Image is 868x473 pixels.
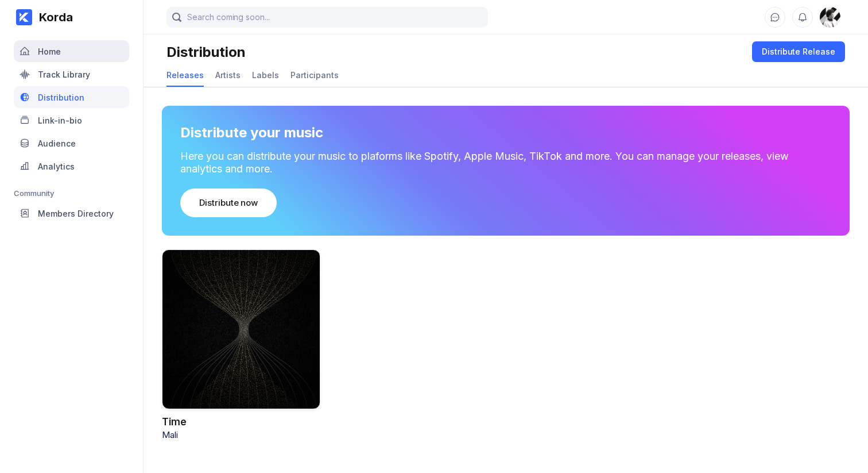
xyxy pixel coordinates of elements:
[252,70,279,80] div: Labels
[290,64,339,87] a: Participants
[14,63,129,86] a: Track Library
[215,64,241,87] a: Artists
[162,416,187,428] a: Time
[166,70,204,80] div: Releases
[14,202,129,225] a: Members Directory
[14,155,129,178] a: Analytics
[252,64,279,87] a: Labels
[166,7,488,28] input: Search coming soon...
[38,70,90,79] div: Track Library
[32,10,73,24] div: Korda
[752,41,845,62] button: Distribute Release
[38,47,61,56] div: Home
[762,46,835,57] div: Distribute Release
[180,124,323,141] div: Distribute your music
[14,40,129,63] a: Home
[38,139,76,148] div: Audience
[38,116,82,125] div: Link-in-bio
[14,132,129,155] a: Audience
[820,7,840,28] img: 160x160
[14,86,129,109] a: Distribution
[166,64,204,87] a: Releases
[38,93,84,102] div: Distribution
[38,161,75,171] div: Analytics
[820,7,840,28] div: Mali McCalla
[180,150,831,175] div: Here you can distribute your music to plaforms like Spotify, Apple Music, TikTok and more. You ca...
[14,189,129,198] div: Community
[199,197,258,209] div: Distribute now
[166,44,246,60] div: Distribution
[14,109,129,132] a: Link-in-bio
[38,209,114,218] div: Members Directory
[290,70,339,80] div: Participants
[180,189,277,217] button: Distribute now
[162,429,320,440] div: Mali
[215,70,241,80] div: Artists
